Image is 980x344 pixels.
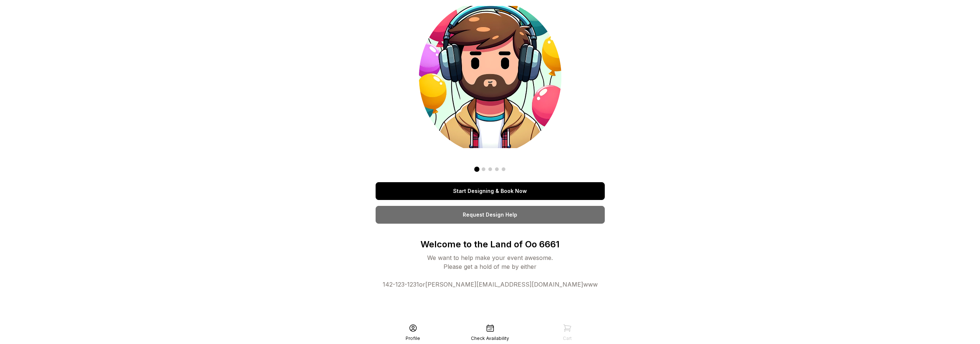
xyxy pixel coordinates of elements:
a: [PERSON_NAME][EMAIL_ADDRESS][DOMAIN_NAME] [425,281,583,288]
div: Cart [563,335,572,341]
a: Request Design Help [376,206,605,224]
p: Welcome to the Land of Oo 6661 [383,238,598,250]
a: Start Designing & Book Now [376,182,605,200]
a: 142-123-1231 [383,281,419,288]
div: We want to help make your event awesome. Please get a hold of me by either or www [383,253,598,289]
div: Profile [406,335,420,341]
div: Check Availability [471,335,509,341]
